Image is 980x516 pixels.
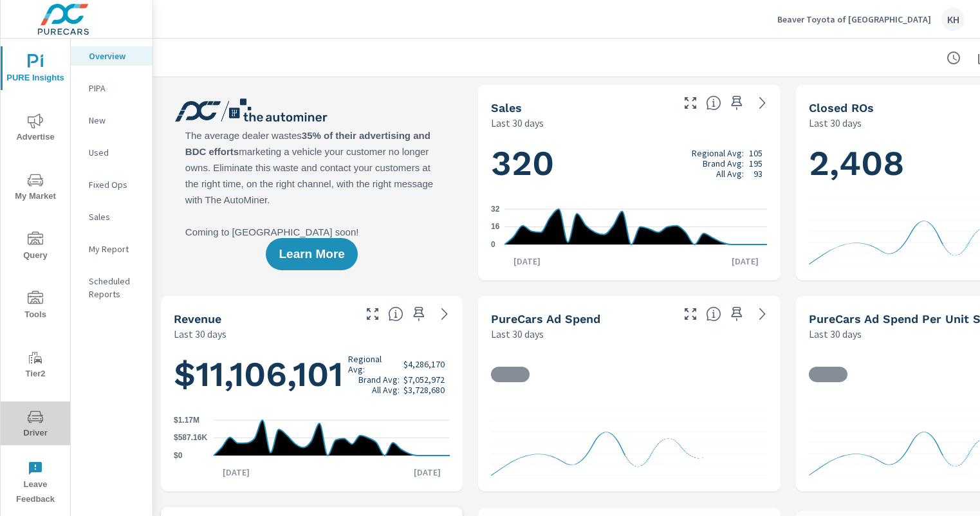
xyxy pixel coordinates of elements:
[5,461,66,507] span: Leave Feedback
[89,50,142,62] p: Overview
[680,93,701,113] button: Make Fullscreen
[174,353,450,396] h1: $11,106,101
[89,114,142,127] p: New
[753,169,763,179] p: 93
[434,304,455,324] a: See more details in report
[89,82,142,95] p: PIPA
[71,272,153,304] div: Scheduled Reports
[403,374,445,385] p: $7,052,972
[279,248,344,260] span: Learn More
[716,169,744,179] p: All Avg:
[504,255,550,268] p: [DATE]
[358,374,400,385] p: Brand Avg:
[71,78,153,98] div: PIPA
[692,148,744,158] p: Regional Avg:
[680,304,701,324] button: Make Fullscreen
[809,326,862,342] p: Last 30 days
[491,205,500,214] text: 32
[491,326,544,342] p: Last 30 days
[403,385,445,395] p: $3,728,680
[89,275,142,300] p: Scheduled Reports
[491,312,600,326] h5: PureCars Ad Spend
[749,158,763,169] p: 195
[174,326,227,342] p: Last 30 days
[71,175,153,194] div: Fixed Ops
[777,14,931,25] p: Beaver Toyota of [GEOGRAPHIC_DATA]
[703,158,744,169] p: Brand Avg:
[89,243,142,255] p: My Report
[5,409,66,441] span: Driver
[5,172,66,204] span: My Market
[362,304,383,324] button: Make Fullscreen
[491,240,495,249] text: 0
[5,350,66,382] span: Tier2
[706,306,721,322] span: Total cost of media for all PureCars channels for the selected dealership group over the selected...
[752,93,773,113] a: See more details in report
[214,466,259,479] p: [DATE]
[174,434,207,443] text: $587.16K
[89,178,142,191] p: Fixed Ops
[89,210,142,223] p: Sales
[266,238,357,270] button: Learn More
[5,232,66,263] span: Query
[5,54,66,86] span: PURE Insights
[403,359,445,369] p: $4,286,170
[752,304,773,324] a: See more details in report
[372,385,400,395] p: All Avg:
[491,223,500,232] text: 16
[723,255,768,268] p: [DATE]
[941,8,965,31] div: KH
[706,95,721,111] span: Number of vehicles sold by the dealership over the selected date range. [Source: This data is sou...
[491,115,544,131] p: Last 30 days
[749,148,763,158] p: 105
[809,101,874,115] h5: Closed ROs
[809,115,862,131] p: Last 30 days
[174,451,183,460] text: $0
[388,306,403,322] span: Total sales revenue over the selected date range. [Source: This data is sourced from the dealer’s...
[491,101,522,115] h5: Sales
[71,239,153,259] div: My Report
[174,416,199,425] text: $1.17M
[5,113,66,145] span: Advertise
[491,142,767,185] h1: 320
[1,39,70,512] div: nav menu
[174,312,221,326] h5: Revenue
[71,143,153,162] div: Used
[5,291,66,322] span: Tools
[71,46,153,66] div: Overview
[71,207,153,226] div: Sales
[405,466,450,479] p: [DATE]
[726,304,747,324] span: Save this to your personalized report
[348,354,400,374] p: Regional Avg:
[89,146,142,159] p: Used
[71,111,153,130] div: New
[409,304,429,324] span: Save this to your personalized report
[726,93,747,113] span: Save this to your personalized report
